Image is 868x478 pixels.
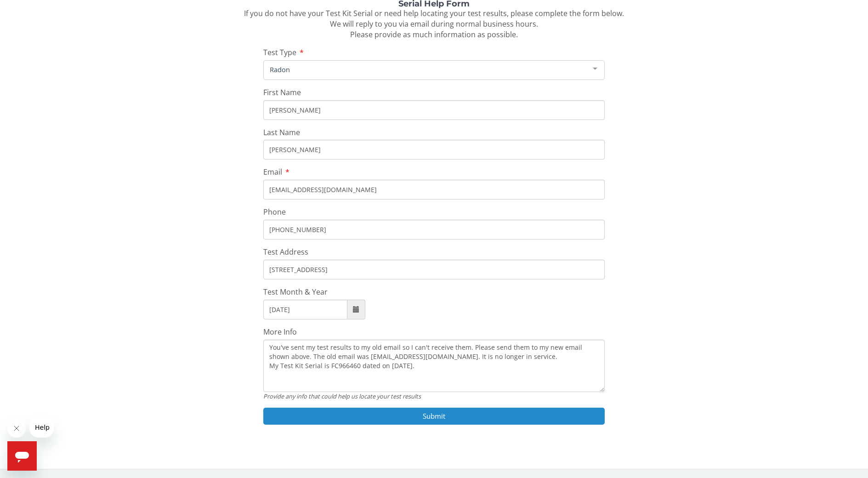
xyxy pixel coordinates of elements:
span: Phone [263,207,286,217]
div: Provide any info that could help us locate your test results [263,392,605,400]
span: Email [263,167,282,177]
span: Radon [267,64,586,74]
span: First Name [263,87,301,97]
button: Submit [263,408,605,425]
span: Test Address [263,247,308,257]
span: Test Type [263,47,296,57]
iframe: Close message [7,419,26,438]
span: Test Month & Year [263,287,328,297]
span: Last Name [263,127,300,137]
iframe: Message from company [29,417,54,438]
span: If you do not have your Test Kit Serial or need help locating your test results, please complete ... [244,8,624,40]
span: More Info [263,327,297,337]
iframe: Button to launch messaging window [7,441,37,471]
